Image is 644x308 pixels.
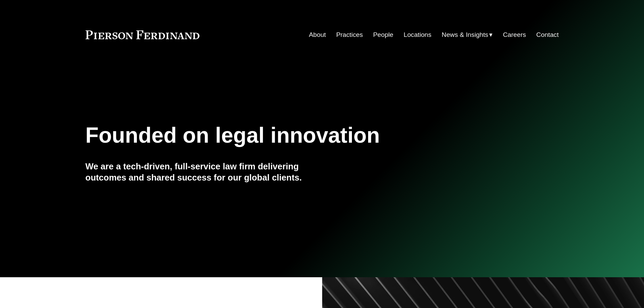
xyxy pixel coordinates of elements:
a: About [309,28,326,41]
a: folder dropdown [442,28,493,41]
h1: Founded on legal innovation [86,123,480,148]
a: People [373,28,393,41]
h4: We are a tech-driven, full-service law firm delivering outcomes and shared success for our global... [86,161,322,183]
a: Locations [404,28,431,41]
a: Contact [536,28,558,41]
span: News & Insights [442,29,488,41]
a: Careers [503,28,526,41]
a: Practices [336,28,363,41]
